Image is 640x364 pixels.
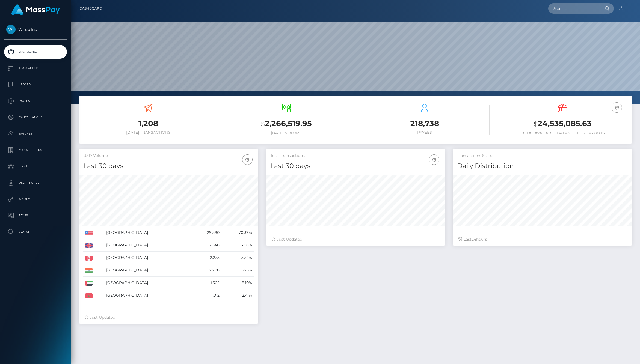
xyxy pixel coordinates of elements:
[4,94,67,108] a: Payees
[4,111,67,124] a: Cancellations
[4,160,67,173] a: Links
[457,153,628,159] h5: Transactions Status
[6,48,65,56] p: Dashboard
[4,192,67,206] a: API Keys
[498,131,628,135] h6: Total Available Balance for Payouts
[6,195,65,203] p: API Keys
[548,3,600,14] input: Search...
[4,27,67,32] span: Whop Inc
[6,162,65,171] p: Links
[191,226,221,239] td: 29,580
[85,281,93,286] img: AE.png
[4,127,67,141] a: Batches
[104,239,190,252] td: [GEOGRAPHIC_DATA]
[360,130,490,135] h6: Payees
[4,176,67,190] a: User Profile
[6,80,65,89] p: Ledger
[4,45,67,59] a: Dashboard
[6,64,65,72] p: Transactions
[272,237,440,242] div: Just Updated
[221,252,254,264] td: 5.32%
[6,113,65,121] p: Cancellations
[221,264,254,277] td: 5.25%
[85,293,93,298] img: MA.png
[104,226,190,239] td: [GEOGRAPHIC_DATA]
[85,315,253,320] div: Just Updated
[4,209,67,222] a: Taxes
[6,97,65,105] p: Payees
[85,231,93,235] img: US.png
[85,243,93,248] img: GB.png
[221,118,351,129] h3: 2,266,519.95
[221,289,254,302] td: 2.41%
[221,131,351,135] h6: [DATE] Volume
[6,25,16,34] img: Whop Inc
[83,118,213,129] h3: 1,208
[270,161,441,171] h4: Last 30 days
[6,179,65,187] p: User Profile
[85,268,93,273] img: IN.png
[191,239,221,252] td: 2,548
[6,228,65,236] p: Search
[83,153,254,159] h5: USD Volume
[6,146,65,154] p: Manage Users
[221,277,254,289] td: 3.10%
[4,225,67,239] a: Search
[6,130,65,138] p: Batches
[4,61,67,75] a: Transactions
[4,143,67,157] a: Manage Users
[534,120,538,128] small: $
[191,277,221,289] td: 1,302
[104,277,190,289] td: [GEOGRAPHIC_DATA]
[79,3,102,14] a: Dashboard
[6,211,65,220] p: Taxes
[191,252,221,264] td: 2,235
[4,78,67,91] a: Ledger
[85,256,93,261] img: CA.png
[261,120,265,128] small: $
[104,264,190,277] td: [GEOGRAPHIC_DATA]
[472,237,476,242] span: 24
[191,264,221,277] td: 2,208
[457,161,628,171] h4: Daily Distribution
[11,4,60,15] img: MassPay Logo
[360,118,490,129] h3: 218,738
[270,153,441,159] h5: Total Transactions
[458,237,626,242] div: Last hours
[498,118,628,129] h3: 24,535,085.63
[83,161,254,171] h4: Last 30 days
[221,239,254,252] td: 6.06%
[104,289,190,302] td: [GEOGRAPHIC_DATA]
[104,252,190,264] td: [GEOGRAPHIC_DATA]
[221,226,254,239] td: 70.39%
[191,289,221,302] td: 1,012
[83,130,213,135] h6: [DATE] Transactions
